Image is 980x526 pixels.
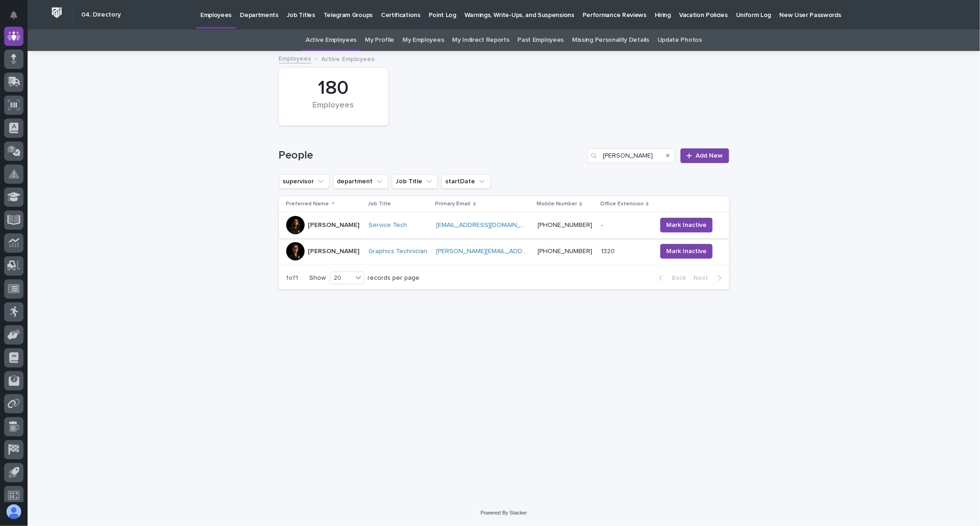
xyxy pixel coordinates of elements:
a: [PHONE_NUMBER] [538,222,592,228]
button: startDate [442,174,491,189]
p: [PERSON_NAME] [308,248,360,255]
span: Back [667,275,686,281]
p: Show [310,274,326,282]
button: Job Title [392,174,438,189]
input: Search [588,148,675,163]
div: 20 [330,273,352,283]
a: My Employees [402,29,444,51]
span: Add New [696,153,723,159]
a: My Profile [365,29,394,51]
a: Powered By Stacker [481,510,527,515]
span: Mark Inactive [666,221,707,230]
button: Mark Inactive [660,218,713,232]
button: supervisor [279,174,329,189]
a: Past Employees [518,29,564,51]
p: records per page [368,274,420,282]
button: department [333,174,388,189]
a: Employees [279,53,312,63]
h1: People [279,149,584,162]
p: Primary Email [436,199,471,209]
a: Graphics Technician [368,248,427,255]
p: Mobile Number [537,199,577,209]
a: My Indirect Reports [452,29,509,51]
p: 1 of 1 [279,267,306,289]
tr: [PERSON_NAME]Service Tech [EMAIL_ADDRESS][DOMAIN_NAME] [PHONE_NUMBER]-- Mark Inactive [279,212,729,238]
span: Mark Inactive [666,247,707,256]
a: Active Employees [306,29,357,51]
div: Notifications [11,11,23,26]
img: Workspace Logo [48,4,65,21]
tr: [PERSON_NAME]Graphics Technician [PERSON_NAME][EMAIL_ADDRESS][DOMAIN_NAME] [PHONE_NUMBER]13201320... [279,238,729,265]
a: Update Photos [657,29,702,51]
p: Job Title [368,199,391,209]
button: users-avatar [4,502,23,521]
p: Active Employees [322,53,375,63]
a: [PHONE_NUMBER] [538,248,592,255]
span: Next [694,275,714,281]
p: Preferred Name [286,199,329,209]
a: Service Tech [368,221,407,229]
button: Notifications [4,6,23,25]
p: [PERSON_NAME] [308,221,360,229]
button: Next [690,274,729,282]
a: Add New [680,148,729,163]
p: - [601,220,605,229]
button: Back [651,274,690,282]
a: [PERSON_NAME][EMAIL_ADDRESS][DOMAIN_NAME] [436,248,590,255]
a: [EMAIL_ADDRESS][DOMAIN_NAME] [436,222,540,228]
div: 180 [295,77,373,100]
p: 1320 [601,246,617,255]
p: Office Extension [600,199,644,209]
div: Employees [295,101,373,120]
button: Mark Inactive [660,244,713,259]
a: Missing Personality Details [572,29,649,51]
h2: 04. Directory [81,11,121,19]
